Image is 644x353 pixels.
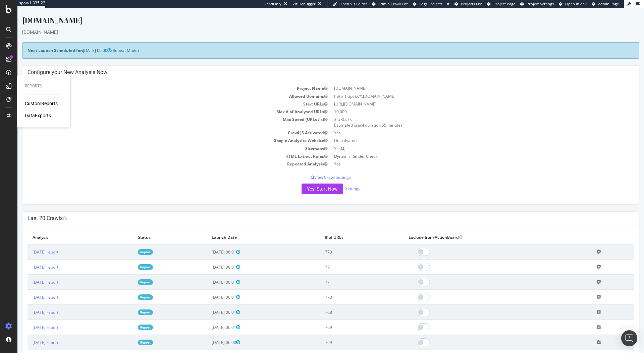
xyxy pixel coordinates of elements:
span: [DATE] 06:01 [194,256,223,262]
td: Project Name [10,76,313,84]
a: [DATE] report [15,271,41,277]
a: CustomReports [25,100,58,107]
a: Report [120,332,136,337]
h4: Last 20 Crawls [10,207,616,214]
a: Report [120,241,136,247]
h4: Configure your New Analysis Now! [10,61,616,68]
td: Max # of Analysed URLs [10,100,313,108]
th: # of URLs [303,222,386,236]
th: Launch Date [189,222,303,236]
a: [DATE] report [15,316,41,322]
span: Admin Page [598,1,619,6]
span: Open Viz Editor [339,1,367,6]
a: [DATE] report [15,301,41,307]
td: Yes [313,121,616,129]
span: [DATE] 06:01 [194,316,223,322]
td: Yes [313,152,616,160]
a: DataExports [25,112,51,119]
a: Projects List [454,1,482,7]
span: 55 minutes [364,114,385,120]
td: Deactivated [313,129,616,136]
span: [DATE] 06:01 [194,241,223,247]
th: Exclude from ActionBoard [386,222,574,236]
td: 769 [303,327,386,342]
td: 771 [303,267,386,282]
th: Status [115,222,189,236]
td: Max Speed (URLs / s) [10,108,313,121]
td: 3 URLs / s Estimated crawl duration: [313,108,616,121]
td: 771 [303,252,386,267]
span: Open in dev [565,1,587,6]
td: 770 [303,282,386,297]
p: View Crawl Settings [10,166,616,172]
td: Allowed Domains [10,84,313,92]
span: [DATE] 06:01 [194,271,223,277]
span: [DATE] 06:01 [194,286,223,292]
a: Settings [328,178,343,183]
td: Repeated Analysis [10,152,313,160]
td: (http|https)://*.[DOMAIN_NAME] [313,84,616,92]
a: [DATE] report [15,256,41,262]
a: Report [120,271,136,277]
a: Open in dev [559,1,587,7]
span: Project Settings [527,1,554,6]
a: Open Viz Editor [333,1,367,7]
a: [DATE] report [15,332,41,337]
div: Viz Debugger: [292,1,317,7]
a: Report [120,301,136,307]
td: Dynamic Render Check [313,144,616,152]
a: Report [120,316,136,322]
div: [DOMAIN_NAME] [5,21,622,27]
a: Admin Crawl List [372,1,408,7]
span: [DATE] 06:00 [194,332,223,337]
td: Yes [313,137,616,144]
a: Logs Projects List [413,1,449,7]
a: [DATE] report [15,241,41,247]
td: [URL][DOMAIN_NAME] [313,92,616,100]
span: [DATE] 06:00 [65,40,94,45]
td: 769 [303,312,386,327]
td: HTML Extract Rules [10,144,313,152]
td: Crawl JS Activated [10,121,313,129]
div: Open Intercom Messenger [621,330,637,346]
th: Analysis [10,222,115,236]
td: Google Analytics Website [10,129,313,136]
span: [DATE] 06:01 [194,301,223,307]
a: Admin Page [592,1,619,7]
div: Reports [25,83,62,89]
div: (Repeat Mode) [5,34,622,51]
span: Project Page [493,1,515,6]
div: ReadOnly: [264,1,282,7]
a: Project Page [487,1,515,7]
div: [DOMAIN_NAME] [5,7,622,21]
td: [DOMAIN_NAME] [313,76,616,84]
td: 10,000 [313,100,616,108]
td: 773 [303,236,386,252]
td: Sitemaps [10,137,313,144]
span: Admin Crawl List [378,1,408,6]
td: Start URLs [10,92,313,100]
a: Report [120,286,136,292]
a: Project Settings [520,1,554,7]
td: 768 [303,297,386,312]
span: Logs Projects List [419,1,449,6]
a: Report [120,256,136,262]
span: Projects List [461,1,482,6]
strong: Next Launch Scheduled for: [10,40,65,45]
button: Yes! Start Now [284,175,326,186]
a: [DATE] report [15,286,41,292]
